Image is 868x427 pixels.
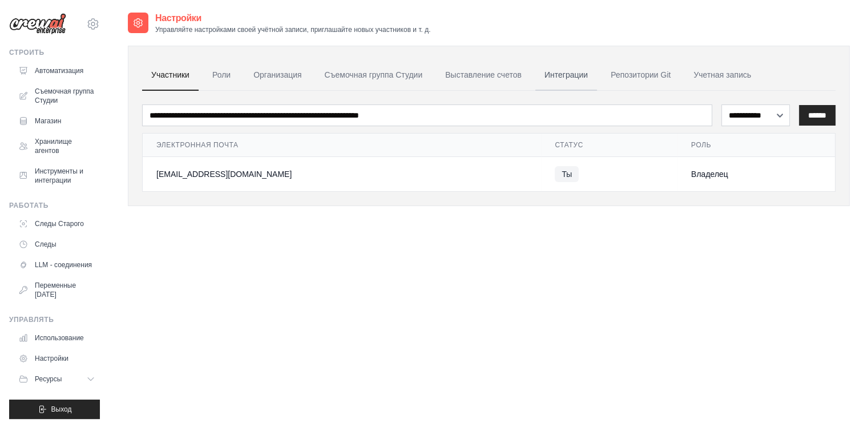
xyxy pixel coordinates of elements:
[35,375,62,383] ya-tr-span: Ресурсы
[35,87,95,105] ya-tr-span: Съемочная группа Студии
[9,49,45,57] ya-tr-span: Строить
[14,62,100,80] a: Автоматизация
[325,70,423,79] ya-tr-span: Съемочная группа Студии
[9,13,66,35] img: Логотип
[35,167,95,185] ya-tr-span: Инструменты и интеграции
[684,60,760,91] a: Учетная запись
[14,162,100,190] a: Инструменты и интеграции
[14,349,100,368] a: Настройки
[35,281,95,299] ya-tr-span: Переменные [DATE]
[544,70,588,79] ya-tr-span: Интеграции
[555,141,583,149] ya-tr-span: Статус
[535,60,597,91] a: Интеграции
[35,116,61,126] ya-tr-span: Магазин
[212,70,231,79] ya-tr-span: Роли
[14,370,100,388] button: Ресурсы
[691,141,711,149] ya-tr-span: Роль
[9,202,49,210] ya-tr-span: Работать
[203,60,240,91] a: Роли
[35,354,68,363] ya-tr-span: Настройки
[142,60,199,91] a: Участники
[9,400,100,419] button: Выход
[35,333,84,343] ya-tr-span: Использование
[155,13,201,23] ya-tr-span: Настройки
[14,256,100,274] a: LLM - соединения
[51,405,72,413] ya-tr-span: Выход
[601,60,680,91] a: Репозитории Git
[14,329,100,347] a: Использование
[316,60,432,91] a: Съемочная группа Студии
[14,112,100,130] a: Магазин
[691,170,728,179] ya-tr-span: Владелец
[14,82,100,110] a: Съемочная группа Студии
[35,260,92,269] ya-tr-span: LLM - соединения
[14,235,100,253] a: Следы
[253,70,301,79] ya-tr-span: Организация
[155,26,430,34] ya-tr-span: Управляйте настройками своей учётной записи, приглашайте новых участников и т. д.
[244,60,310,91] a: Организация
[35,66,83,75] ya-tr-span: Автоматизация
[14,132,100,160] a: Хранилище агентов
[14,276,100,304] a: Переменные [DATE]
[14,215,100,233] a: Следы Старого
[35,240,56,249] ya-tr-span: Следы
[445,70,522,79] ya-tr-span: Выставление счетов
[156,170,292,179] ya-tr-span: [EMAIL_ADDRESS][DOMAIN_NAME]
[35,137,95,155] ya-tr-span: Хранилище агентов
[9,316,54,324] ya-tr-span: Управлять
[436,60,531,91] a: Выставление счетов
[151,70,189,79] ya-tr-span: Участники
[611,70,671,79] ya-tr-span: Репозитории Git
[562,168,572,180] ya-tr-span: Ты
[693,70,751,79] ya-tr-span: Учетная запись
[35,219,84,228] ya-tr-span: Следы Старого
[156,141,239,149] ya-tr-span: Электронная почта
